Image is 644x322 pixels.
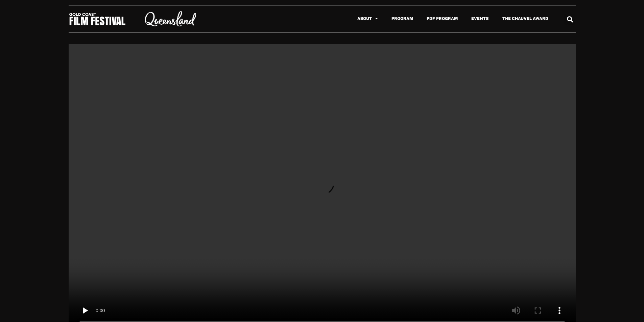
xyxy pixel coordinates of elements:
a: Events [464,11,496,26]
a: About [351,11,385,26]
a: Program [385,11,420,26]
a: The Chauvel Award [496,11,555,26]
a: PDF Program [420,11,464,26]
nav: Menu [212,11,555,26]
div: Search [564,14,575,25]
